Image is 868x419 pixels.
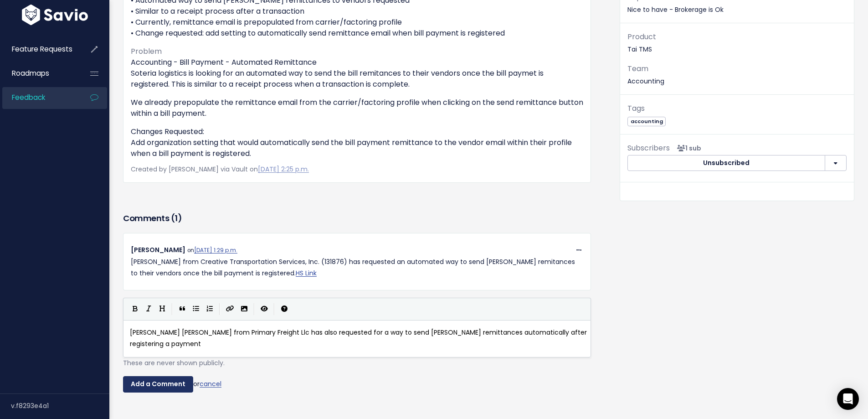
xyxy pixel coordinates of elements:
[627,155,825,171] button: Unsubscribed
[673,144,701,153] span: <p><strong>Subscribers</strong><br><br> - Angie Prada<br> </p>
[131,46,162,57] span: Problem
[187,247,237,254] span: on
[175,302,189,316] button: Quote
[274,303,275,315] i: |
[837,388,859,410] div: Open Intercom Messenger
[131,97,583,119] p: We already prepopulate the remittance email from the carrier/factoring profile when clicking on t...
[2,39,76,60] a: Feature Requests
[142,302,155,316] button: Italic
[12,44,72,54] span: Feature Requests
[627,103,645,114] span: Tags
[200,379,221,388] a: cancel
[189,302,203,316] button: Generic List
[12,93,45,102] span: Feedback
[219,303,220,315] i: |
[131,126,583,159] p: Changes Requested: Add organization setting that would automatically send the bill payment remitt...
[131,245,185,254] span: [PERSON_NAME]
[128,302,142,316] button: Bold
[123,376,591,393] div: or
[123,358,225,367] span: These are never shown publicly.
[172,303,173,315] i: |
[131,165,309,174] span: Created by [PERSON_NAME] via Vault on
[130,328,589,348] span: [PERSON_NAME] [PERSON_NAME] from Primary Freight Llc has also requested for a way to send [PERSON...
[627,31,656,42] span: Product
[258,165,309,174] a: [DATE] 2:25 p.m.
[123,376,193,393] input: Add a Comment
[296,269,317,278] a: HS Link
[254,303,255,315] i: |
[277,302,291,316] button: Markdown Guide
[131,256,583,279] p: [PERSON_NAME] from Creative Transportation Services, Inc. (131876) has requested an automated way...
[20,5,90,25] img: logo-white.9d6f32f41409.svg
[2,63,76,84] a: Roadmaps
[257,302,271,316] button: Toggle Preview
[123,212,591,225] h3: Comments ( )
[175,212,178,224] span: 1
[12,68,49,78] span: Roadmaps
[223,302,237,316] button: Create Link
[627,63,648,74] span: Team
[627,143,670,153] span: Subscribers
[131,57,583,90] p: Accounting - Bill Payment - Automated Remittance Soteria logistics is looking for an automated wa...
[155,302,169,316] button: Heading
[627,116,666,125] a: accounting
[2,87,76,108] a: Feedback
[627,62,847,87] p: Accounting
[627,31,847,55] p: Tai TMS
[203,302,216,316] button: Numbered List
[11,394,109,418] div: v.f8293e4a1
[627,117,666,126] span: accounting
[237,302,251,316] button: Import an image
[194,247,237,254] a: [DATE] 1:29 p.m.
